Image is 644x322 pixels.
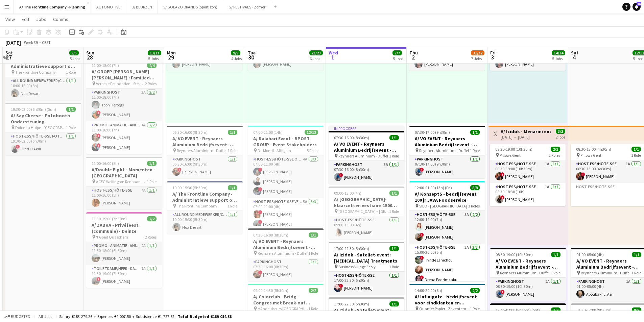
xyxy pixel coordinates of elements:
a: Edit [19,15,32,24]
span: 16 [637,2,641,6]
button: S/ GOLAZO BRANDS (Sportizon) [158,0,223,14]
button: B/ BEURZEN [126,0,158,14]
button: G/ FESTIVALS - Zomer [223,0,271,14]
a: 16 [633,3,641,11]
span: Comms [53,16,68,22]
a: Comms [50,15,71,24]
span: Budgeted [11,314,30,319]
button: A/ The Frontline Company - Planning [14,0,91,14]
a: View [3,15,18,24]
span: Total Budgeted €189 014.38 [178,314,232,319]
span: Jobs [36,16,46,22]
span: All jobs [37,314,53,319]
a: Jobs [33,15,49,24]
span: Edit [22,16,29,22]
span: View [5,16,15,22]
span: Week 39 [22,40,39,45]
button: AUTOMOTIVE [91,0,126,14]
div: [DATE] [5,39,21,46]
div: Salary €183 279.26 + Expenses €4 007.50 + Subsistence €1 727.62 = [59,314,232,319]
button: Budgeted [3,313,31,320]
div: CEST [42,40,51,45]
